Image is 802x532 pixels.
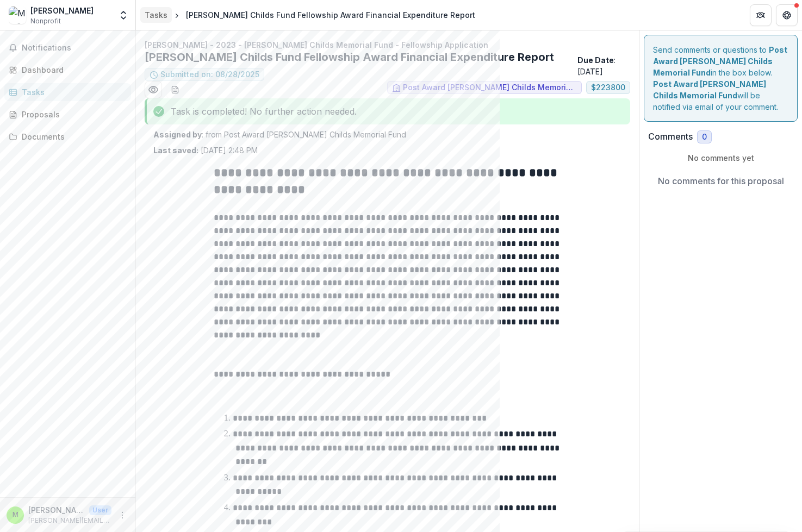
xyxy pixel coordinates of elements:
[153,146,198,155] strong: Last saved:
[750,4,772,26] button: Partners
[89,505,111,515] p: User
[653,79,766,100] strong: Post Award [PERSON_NAME] Childs Memorial Fund
[9,7,26,24] img: Marija Nadjsombati
[153,130,202,139] strong: Assigned by
[145,39,630,51] p: [PERSON_NAME] - 2023 - [PERSON_NAME] Childs Memorial Fund - Fellowship Application
[644,35,798,122] div: Send comments or questions to in the box below. will be notified via email of your comment.
[140,7,480,23] nav: breadcrumb
[145,9,167,21] div: Tasks
[4,128,131,146] a: Documents
[702,133,707,142] span: 0
[403,83,577,92] span: Post Award [PERSON_NAME] Childs Memorial Fund
[22,109,122,120] div: Proposals
[22,64,122,76] div: Dashboard
[13,511,18,518] div: marija.nadjsombati@hci.utah.edu
[186,9,475,21] div: [PERSON_NAME] Childs Fund Fellowship Award Financial Expenditure Report
[4,83,131,101] a: Tasks
[648,152,793,164] p: No comments yet
[28,504,85,516] p: [PERSON_NAME][EMAIL_ADDRESS][DOMAIN_NAME][US_STATE]
[577,55,614,65] strong: Due Date
[140,7,172,23] a: Tasks
[30,5,94,16] div: [PERSON_NAME]
[577,54,630,77] p: : [DATE]
[4,105,131,123] a: Proposals
[591,83,625,92] span: $ 223800
[160,70,259,79] span: Submitted on: 08/28/2025
[145,98,630,124] div: Task is completed! No further action needed.
[658,174,784,187] p: No comments for this proposal
[4,61,131,79] a: Dashboard
[648,132,693,142] h2: Comments
[28,516,111,525] p: [PERSON_NAME][EMAIL_ADDRESS][DOMAIN_NAME][US_STATE]
[116,509,129,522] button: More
[145,81,162,98] button: Preview 25223bc3-930c-4733-975d-fb9c87c3c614.pdf
[776,4,798,26] button: Get Help
[153,145,258,156] p: [DATE] 2:48 PM
[4,39,131,57] button: Notifications
[116,4,131,26] button: Open entity switcher
[22,131,122,142] div: Documents
[22,86,122,98] div: Tasks
[653,45,787,77] strong: Post Award [PERSON_NAME] Childs Memorial Fund
[153,129,621,140] p: : from Post Award [PERSON_NAME] Childs Memorial Fund
[30,16,61,26] span: Nonprofit
[145,51,573,64] h2: [PERSON_NAME] Childs Fund Fellowship Award Financial Expenditure Report
[166,81,184,98] button: download-word-button
[22,43,127,53] span: Notifications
